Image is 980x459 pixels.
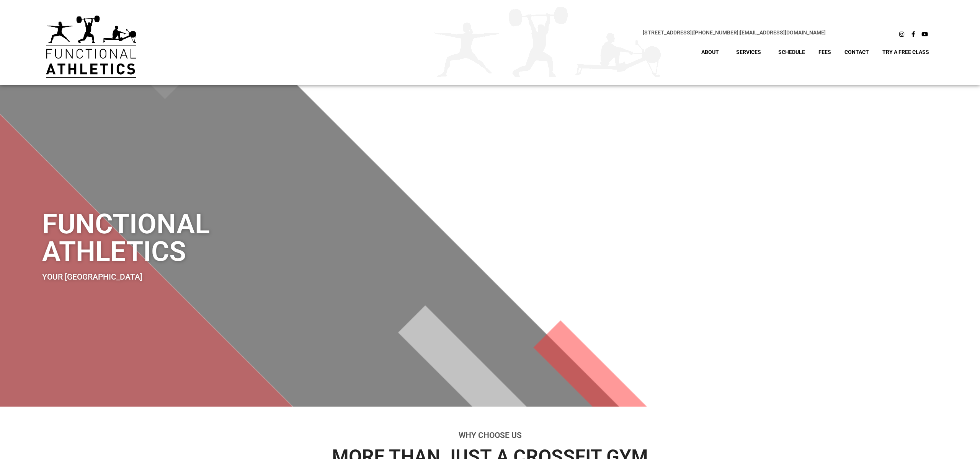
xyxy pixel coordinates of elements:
p: | [152,28,826,37]
img: default-logo [46,15,136,78]
a: Contact [839,44,875,60]
a: Services [730,44,771,60]
a: Fees [813,44,837,60]
h2: Your [GEOGRAPHIC_DATA] [42,273,577,281]
h2: Why Choose Us [278,431,702,439]
span: | [643,29,693,36]
a: [EMAIL_ADDRESS][DOMAIN_NAME] [740,29,826,36]
a: Try A Free Class [877,44,935,60]
a: About [696,44,728,60]
a: [STREET_ADDRESS] [643,29,692,36]
a: Schedule [773,44,811,60]
a: [PHONE_NUMBER] [693,29,738,36]
h1: Functional Athletics [42,210,577,265]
